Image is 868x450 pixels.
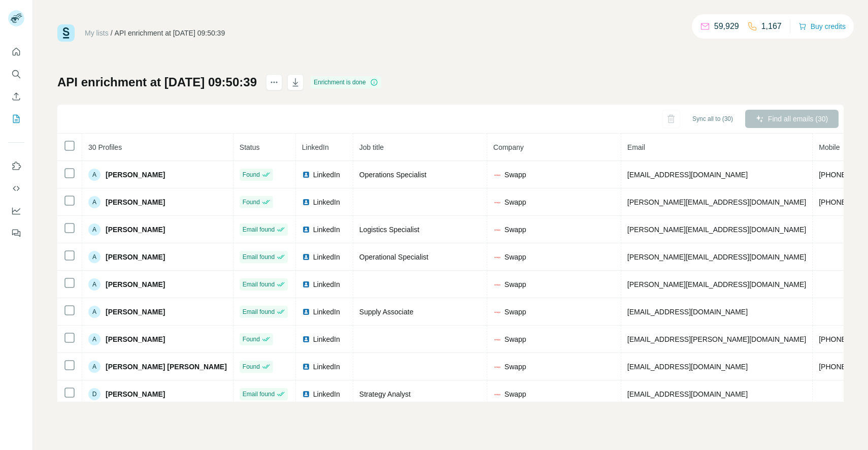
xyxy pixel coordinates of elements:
div: Enrichment is done [311,76,381,88]
span: Found [243,198,260,207]
span: Swapp [505,197,526,207]
span: Found [243,170,260,179]
span: Swapp [505,252,526,262]
img: LinkedIn logo [302,198,310,206]
span: [PERSON_NAME] [106,197,165,207]
span: [EMAIL_ADDRESS][DOMAIN_NAME] [627,390,748,398]
span: Swapp [505,307,526,317]
span: [PERSON_NAME] [PERSON_NAME] [106,362,227,372]
img: LinkedIn logo [302,363,310,371]
img: LinkedIn logo [302,335,310,343]
li: / [111,28,113,38]
img: company-logo [493,308,502,316]
p: 59,929 [714,20,739,33]
span: Sync all to (30) [692,114,733,123]
img: company-logo [493,198,502,206]
span: Email found [243,252,275,262]
div: A [88,278,101,291]
span: Operations Specialist [359,171,426,179]
span: [PERSON_NAME] [106,224,165,235]
span: Email found [243,390,275,399]
button: Buy credits [798,19,846,34]
div: A [88,306,101,318]
span: LinkedIn [313,170,340,180]
div: D [88,388,101,400]
span: Swapp [505,362,526,372]
img: company-logo [493,253,502,261]
button: actions [266,74,282,90]
span: [EMAIL_ADDRESS][DOMAIN_NAME] [627,171,748,179]
div: A [88,361,101,373]
span: Logistics Specialist [359,226,419,234]
img: company-logo [493,226,502,234]
div: A [88,251,101,263]
span: LinkedIn [313,224,340,235]
span: LinkedIn [313,389,340,399]
span: Swapp [505,389,526,399]
span: Email [627,143,645,151]
img: company-logo [493,171,502,179]
span: Job title [359,143,384,151]
img: LinkedIn logo [302,226,310,234]
div: A [88,223,101,236]
button: Dashboard [8,202,24,220]
span: [EMAIL_ADDRESS][DOMAIN_NAME] [627,363,748,371]
span: LinkedIn [313,252,340,262]
a: My lists [85,29,109,37]
span: [PERSON_NAME] [106,307,165,317]
span: Found [243,335,260,344]
button: Sync all to (30) [685,111,740,126]
span: Email found [243,307,275,316]
div: A [88,333,101,345]
span: LinkedIn [313,334,340,344]
span: Email found [243,225,275,234]
div: API enrichment at [DATE] 09:50:39 [115,28,225,38]
span: [PERSON_NAME][EMAIL_ADDRESS][DOMAIN_NAME] [627,253,806,261]
img: LinkedIn logo [302,390,310,398]
div: A [88,169,101,181]
img: company-logo [493,280,502,288]
span: Swapp [505,170,526,180]
span: Status [240,143,260,151]
span: Operational Specialist [359,253,428,261]
img: company-logo [493,363,502,371]
button: Use Surfe API [8,179,24,198]
span: 30 Profiles [88,143,122,151]
span: [PERSON_NAME] [106,279,165,290]
span: LinkedIn [313,307,340,317]
span: [PERSON_NAME][EMAIL_ADDRESS][DOMAIN_NAME] [627,226,806,234]
span: LinkedIn [313,362,340,372]
span: Company [493,143,524,151]
img: LinkedIn logo [302,253,310,261]
button: Use Surfe on LinkedIn [8,157,24,175]
span: Found [243,362,260,371]
span: [PERSON_NAME][EMAIL_ADDRESS][DOMAIN_NAME] [627,280,806,288]
img: LinkedIn logo [302,280,310,288]
span: Swapp [505,279,526,290]
button: Quick start [8,43,24,61]
img: Surfe Logo [57,24,75,42]
span: LinkedIn [302,143,329,151]
img: company-logo [493,335,502,343]
span: [PERSON_NAME] [106,389,165,399]
img: LinkedIn logo [302,308,310,316]
button: Feedback [8,224,24,242]
span: LinkedIn [313,279,340,290]
span: LinkedIn [313,197,340,207]
button: Enrich CSV [8,87,24,106]
div: A [88,196,101,208]
img: LinkedIn logo [302,171,310,179]
span: [EMAIL_ADDRESS][DOMAIN_NAME] [627,308,748,316]
img: company-logo [493,390,502,398]
span: Swapp [505,224,526,235]
span: [PERSON_NAME][EMAIL_ADDRESS][DOMAIN_NAME] [627,198,806,206]
span: Email found [243,280,275,289]
span: Swapp [505,334,526,344]
span: Mobile [819,143,840,151]
button: Search [8,65,24,83]
button: My lists [8,110,24,128]
span: Supply Associate [359,308,414,316]
span: Strategy Analyst [359,390,411,398]
span: [EMAIL_ADDRESS][PERSON_NAME][DOMAIN_NAME] [627,335,806,343]
span: [PERSON_NAME] [106,170,165,180]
